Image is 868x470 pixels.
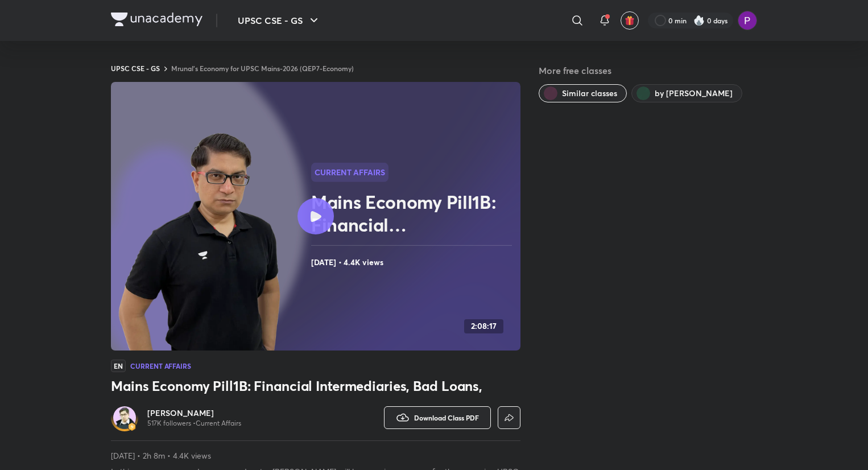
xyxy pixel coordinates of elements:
button: Similar classes [539,84,627,102]
span: Similar classes [562,88,617,99]
button: by Mrunal Patel [631,84,742,102]
a: Mrunal’s Economy for UPSC Mains-2026 (QEP7-Economy) [171,64,354,73]
p: [DATE] • 2h 8m • 4.4K views [111,450,520,461]
a: [PERSON_NAME] [147,407,241,419]
button: UPSC CSE - GS [231,9,328,32]
a: UPSC CSE - GS [111,64,160,73]
h3: Mains Economy Pill1B: Financial Intermediaries, Bad Loans, [111,377,520,395]
span: EN [111,360,126,372]
img: avatar [625,15,635,26]
p: 517K followers • Current Affairs [147,419,241,428]
h5: More free classes [539,64,757,77]
a: Avatarbadge [111,404,138,431]
h4: Current Affairs [130,362,191,369]
img: Avatar [113,406,136,429]
img: Preeti Pandey [738,11,757,30]
img: badge [128,423,136,431]
a: Company Logo [111,13,202,29]
span: by Mrunal Patel [655,88,733,99]
h4: [DATE] • 4.4K views [311,255,516,270]
button: avatar [621,11,639,30]
img: streak [693,15,705,26]
span: Download Class PDF [414,413,479,422]
img: Company Logo [111,13,202,26]
button: Download Class PDF [384,406,491,429]
h4: 2:08:17 [471,321,497,331]
h2: Mains Economy Pill1B: Financial Intermediaries, Bad Loans, [311,191,516,236]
